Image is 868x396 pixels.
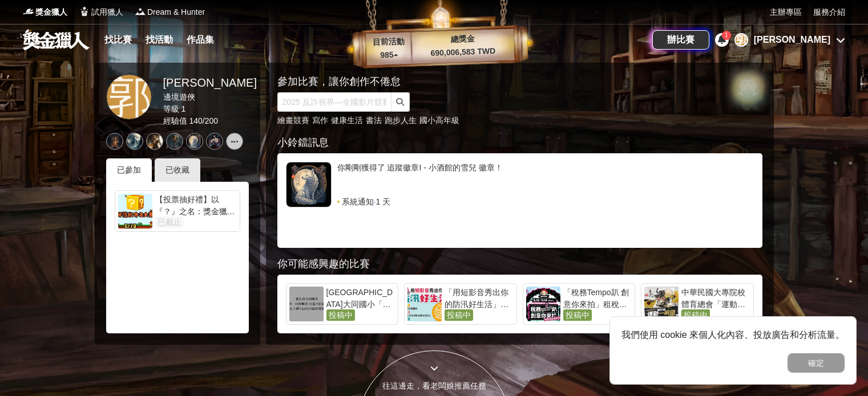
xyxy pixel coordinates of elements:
[326,287,395,309] div: [GEOGRAPHIC_DATA]大同國小「繽紛90．共築願景-再造大同新樂園」 九十週年LOGO設計徵選
[376,196,390,207] span: 1 天
[155,194,237,217] div: 【投票抽好禮】以『？』之名：獎金獵人部落格命名大賽
[155,158,200,182] div: 已收藏
[725,32,728,38] span: 1
[445,287,514,309] div: 「用短影音秀出你的防汛好生活」徵件
[141,32,177,48] a: 找活動
[277,116,309,125] a: 繪畫競賽
[277,135,762,150] div: 小鈴鐺訊息
[181,104,185,113] span: 1
[419,116,459,125] a: 國小高年級
[326,309,355,321] span: 投稿中
[35,6,67,18] span: 獎金獵人
[813,6,845,18] a: 服務介紹
[106,74,152,120] a: 郭
[523,283,636,325] a: 「稅務Tempo趴 創意你來拍」租稅短影音創作競賽投稿中
[385,116,417,125] a: 跑步人生
[163,74,257,91] div: [PERSON_NAME]
[135,6,146,17] img: Logo
[79,6,90,17] img: Logo
[754,33,830,47] div: [PERSON_NAME]
[189,116,218,125] span: 140 / 200
[374,196,376,207] span: ·
[404,283,517,325] a: 「用短影音秀出你的防汛好生活」徵件投稿中
[563,309,592,321] span: 投稿中
[106,158,152,182] div: 已參加
[277,92,391,112] input: 2025 反詐視界—全國影片競賽
[286,283,399,325] a: [GEOGRAPHIC_DATA]大同國小「繽紛90．共築願景-再造大同新樂園」 九十週年LOGO設計徵選投稿中
[115,190,240,232] a: 【投票抽好禮】以『？』之名：獎金獵人部落格命名大賽已截止
[358,380,511,392] div: 往這邊走，看老闆娘推薦任務
[135,6,205,18] a: LogoDream & Hunter
[365,35,411,49] p: 目前活動
[79,6,123,18] a: Logo試用獵人
[23,6,34,17] img: Logo
[163,116,187,125] span: 經驗值
[621,330,845,340] span: 我們使用 cookie 來個人化內容、投放廣告和分析流量。
[23,6,67,18] a: Logo獎金獵人
[366,116,382,125] a: 書法
[445,309,473,321] span: 投稿中
[734,33,748,47] div: 郭
[163,104,179,113] span: 等級
[641,283,754,325] a: 中華民國大專院校體育總會「運動一瞬間 6.0」影片徵選活動投稿中
[411,31,514,47] p: 總獎金
[342,196,374,207] span: 系統通知
[277,256,762,272] div: 你可能感興趣的比賽
[411,44,515,60] p: 690,006,583 TWD
[163,91,257,103] div: 邊境遊俠
[337,162,754,196] div: 你剛剛獲得了 追蹤徽章I - 小酒館的雪兒 徽章！
[277,74,722,89] div: 參加比賽，讓你創作不倦怠
[100,32,136,48] a: 找比賽
[312,116,328,125] a: 寫作
[681,287,750,309] div: 中華民國大專院校體育總會「運動一瞬間 6.0」影片徵選活動
[770,6,802,18] a: 主辦專區
[155,217,184,228] span: 已截止
[366,48,412,62] p: 985 ▴
[681,309,710,321] span: 投稿中
[182,32,219,48] a: 作品集
[147,6,205,18] span: Dream & Hunter
[331,116,363,125] a: 健康生活
[91,6,123,18] span: 試用獵人
[563,287,632,309] div: 「稅務Tempo趴 創意你來拍」租稅短影音創作競賽
[652,30,709,50] a: 辦比賽
[286,162,754,207] a: 你剛剛獲得了 追蹤徽章I - 小酒館的雪兒 徽章！系統通知·1 天
[788,353,845,373] button: 確定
